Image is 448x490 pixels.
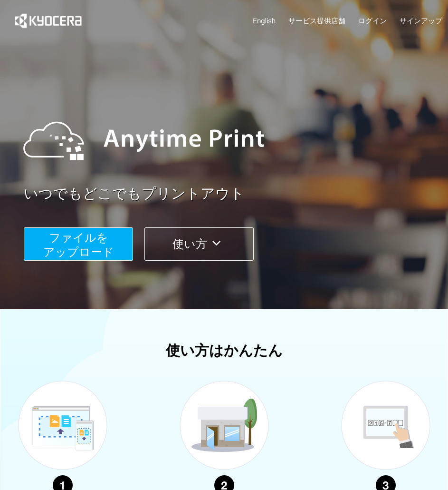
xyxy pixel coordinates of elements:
a: サービス提供店舗 [288,16,345,26]
button: ファイルを​​アップロード [24,227,133,261]
a: サインアップ [400,16,442,26]
a: English [252,16,276,26]
span: ファイルを ​​アップロード [43,231,114,258]
a: ログイン [358,16,387,26]
a: いつでもどこでもプリントアウト [24,184,448,204]
button: 使い方 [144,227,254,261]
